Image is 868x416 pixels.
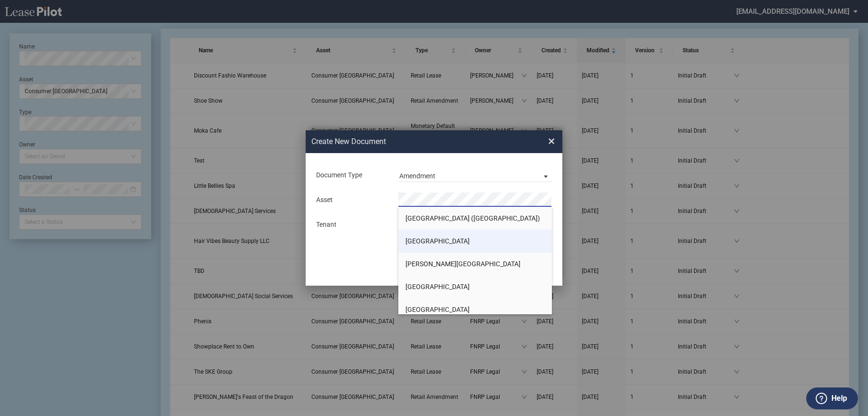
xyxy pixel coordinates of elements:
md-select: Document Type: Amendment [398,168,552,182]
span: × [548,134,555,149]
span: [GEOGRAPHIC_DATA] ([GEOGRAPHIC_DATA]) [405,214,540,222]
span: [GEOGRAPHIC_DATA] [405,306,470,313]
div: Document Type [310,171,393,180]
li: [GEOGRAPHIC_DATA] ([GEOGRAPHIC_DATA]) [398,207,552,230]
label: Help [831,392,847,405]
li: [GEOGRAPHIC_DATA] [398,230,552,252]
div: Asset [310,195,393,205]
span: [GEOGRAPHIC_DATA] [405,237,470,245]
div: Amendment [399,172,435,180]
div: Tenant [310,220,393,230]
span: [PERSON_NAME][GEOGRAPHIC_DATA] [405,260,521,268]
li: [GEOGRAPHIC_DATA] [398,298,552,321]
h2: Create New Document [311,136,514,147]
li: [PERSON_NAME][GEOGRAPHIC_DATA] [398,252,552,275]
li: [GEOGRAPHIC_DATA] [398,275,552,298]
md-dialog: Create New ... [306,130,562,286]
span: [GEOGRAPHIC_DATA] [405,283,470,290]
